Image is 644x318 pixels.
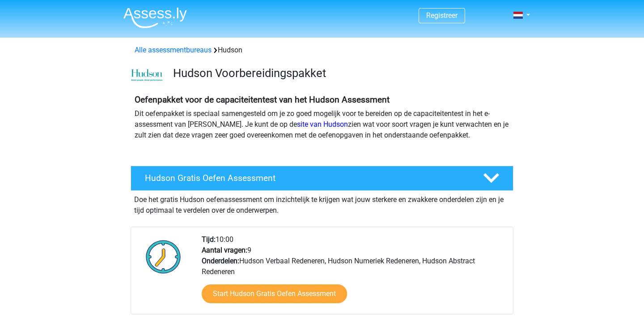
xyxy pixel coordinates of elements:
h4: Hudson Gratis Oefen Assessment [145,173,469,183]
b: Onderdelen: [202,257,239,265]
p: Dit oefenpakket is speciaal samengesteld om je zo goed mogelijk voor te bereiden op de capaciteit... [135,108,509,141]
b: Tijd: [202,235,216,244]
div: 10:00 9 Hudson Verbaal Redeneren, Hudson Numeriek Redeneren, Hudson Abstract Redeneren [195,234,513,314]
img: Klok [141,234,186,279]
div: Hudson [131,45,513,56]
b: Oefenpakket voor de capaciteitentest van het Hudson Assessment [135,95,390,105]
a: Start Hudson Gratis Oefen Assessment [202,284,347,303]
a: Registreer [426,11,458,20]
h3: Hudson Voorbereidingspakket [173,66,506,80]
a: site van Hudson [297,120,348,129]
b: Aantal vragen: [202,246,247,254]
img: cefd0e47479f4eb8e8c001c0d358d5812e054fa8.png [131,69,163,82]
div: Doe het gratis Hudson oefenassessment om inzichtelijk te krijgen wat jouw sterkere en zwakkere on... [131,191,513,216]
a: Hudson Gratis Oefen Assessment [127,166,517,191]
a: Alle assessmentbureaus [135,46,212,54]
img: Assessly [123,7,187,28]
